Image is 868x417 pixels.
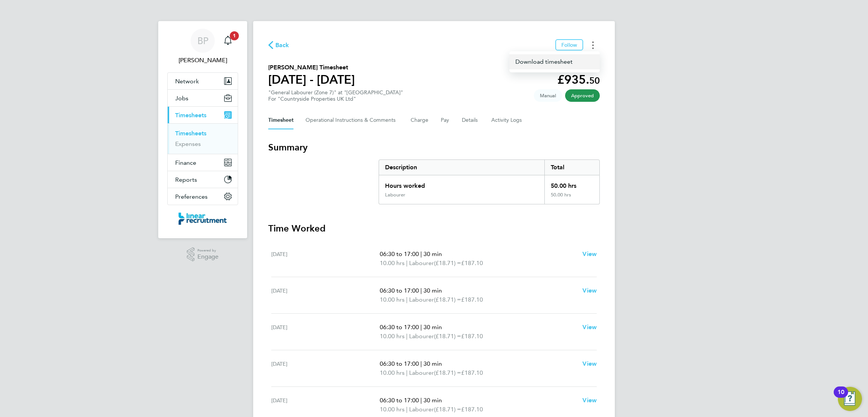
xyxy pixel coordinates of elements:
span: 06:30 to 17:00 [380,323,419,331]
span: | [420,397,422,404]
a: View [582,396,597,405]
span: | [406,296,408,303]
span: | [420,287,422,294]
div: Labourer [385,192,405,198]
a: BP[PERSON_NAME] [167,29,238,65]
span: 10.00 hrs [380,296,405,303]
span: 10.00 hrs [380,406,405,413]
span: 06:30 to 17:00 [380,397,419,404]
div: Total [544,160,599,175]
span: Bethan Parr [167,56,238,65]
div: Hours worked [379,175,544,192]
span: £187.10 [461,296,483,303]
div: For "Countryside Properties UK Ltd" [268,96,403,102]
span: 10.00 hrs [380,259,405,267]
a: 1 [220,29,235,53]
button: Timesheets [168,107,238,123]
span: | [406,259,408,267]
a: Timesheets Menu [509,54,600,69]
button: Details [462,111,479,129]
span: Labourer [409,259,434,268]
span: | [420,250,422,258]
button: Timesheet [268,111,293,129]
button: Follow [555,39,583,51]
h2: [PERSON_NAME] Timesheet [268,63,355,72]
div: [DATE] [271,396,380,414]
span: Reports [175,176,197,183]
span: | [406,333,408,340]
span: This timesheet was manually created. [534,89,562,102]
div: Timesheets [168,123,238,154]
button: Network [168,73,238,89]
span: Timesheets [175,112,206,119]
div: 50.00 hrs [544,175,599,192]
span: 06:30 to 17:00 [380,250,419,258]
span: Network [175,78,199,85]
span: Follow [561,41,577,48]
button: Timesheets Menu [586,39,600,51]
span: £187.10 [461,369,483,376]
span: Labourer [409,368,434,377]
h3: Time Worked [268,222,600,235]
span: (£18.71) = [434,406,461,413]
a: Timesheets [175,130,206,137]
span: 06:30 to 17:00 [380,360,419,367]
span: 30 min [423,323,442,331]
a: View [582,323,597,332]
span: View [582,397,597,404]
nav: Main navigation [158,21,247,238]
span: £187.10 [461,333,483,340]
span: (£18.71) = [434,259,461,267]
span: | [406,369,408,376]
span: | [420,360,422,367]
div: 10 [837,392,844,402]
div: [DATE] [271,250,380,268]
span: Labourer [409,405,434,414]
span: BP [197,36,208,46]
span: £187.10 [461,259,483,267]
button: Finance [168,154,238,171]
div: Description [379,160,544,175]
a: Powered byEngage [187,247,219,262]
span: 1 [230,31,239,40]
div: [DATE] [271,323,380,341]
span: Powered by [197,247,219,254]
div: "General Labourer (Zone 7)" at "[GEOGRAPHIC_DATA]" [268,89,403,102]
span: 10.00 hrs [380,333,405,340]
button: Pay [441,111,450,129]
a: Expenses [175,140,201,147]
div: Summary [379,159,600,204]
div: [DATE] [271,359,380,377]
div: [DATE] [271,286,380,304]
span: (£18.71) = [434,333,461,340]
a: View [582,359,597,368]
button: Back [268,40,289,50]
span: Back [275,41,289,50]
span: | [406,406,408,413]
span: 30 min [423,360,442,367]
span: View [582,323,597,331]
h3: Summary [268,141,600,153]
span: Engage [197,254,219,260]
span: Jobs [175,95,188,102]
span: (£18.71) = [434,369,461,376]
button: Operational Instructions & Comments [306,111,399,129]
span: View [582,287,597,294]
span: Labourer [409,332,434,341]
button: Preferences [168,188,238,205]
span: 10.00 hrs [380,369,405,376]
span: Preferences [175,193,208,200]
span: 30 min [423,397,442,404]
span: 30 min [423,287,442,294]
span: £187.10 [461,406,483,413]
div: 50.00 hrs [544,192,599,204]
span: View [582,250,597,258]
span: Labourer [409,295,434,304]
span: 30 min [423,250,442,258]
span: Finance [175,159,196,166]
h1: [DATE] - [DATE] [268,72,355,87]
span: View [582,360,597,367]
app-decimal: £935. [557,72,600,87]
button: Charge [411,111,429,129]
span: (£18.71) = [434,296,461,303]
